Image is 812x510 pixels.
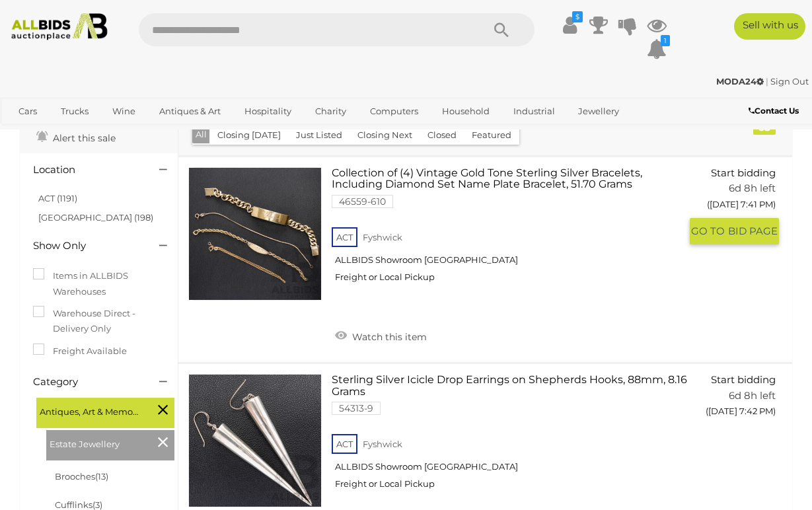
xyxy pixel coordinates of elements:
[236,100,300,122] a: Hospitality
[468,13,535,46] button: Search
[50,132,116,144] span: Alert this sale
[420,125,464,145] button: Closed
[59,122,103,144] a: Sports
[55,499,102,510] a: Cufflinks(3)
[716,76,764,87] strong: MODA24
[711,373,776,386] span: Start bidding
[661,35,670,46] i: 1
[110,122,221,144] a: [GEOGRAPHIC_DATA]
[55,471,108,482] a: Brooches(13)
[728,225,778,238] span: BID PAGE
[342,374,680,499] a: Sterling Silver Icicle Drop Earrings on Shepherds Hooks, 88mm, 8.16 Grams 54313-9 ACT Fyshwick AL...
[433,100,498,122] a: Household
[38,212,153,223] a: [GEOGRAPHIC_DATA] (198)
[209,125,289,145] button: Closing [DATE]
[700,374,779,424] a: Start bidding 6d 8h left ([DATE] 7:42 PM)
[691,225,728,238] span: GO TO
[33,240,139,252] h4: Show Only
[647,37,667,61] a: 1
[734,13,805,40] a: Sell with us
[570,100,628,122] a: Jewellery
[505,100,564,122] a: Industrial
[361,100,427,122] a: Computers
[50,433,149,452] span: Estate Jewellery
[770,76,809,87] a: Sign Out
[342,167,680,293] a: Collection of (4) Vintage Gold Tone Sterling Silver Bracelets, Including Diamond Set Name Plate B...
[95,471,108,482] span: (13)
[332,326,430,346] a: Watch this item
[33,377,139,388] h4: Category
[288,125,350,145] button: Just Listed
[151,100,229,122] a: Antiques & Art
[6,13,113,40] img: Allbids.com.au
[690,218,779,244] button: GO TOBID PAGE
[711,166,776,179] span: Start bidding
[716,76,766,87] a: MODA24
[33,268,165,299] label: Items in ALLBIDS Warehouses
[52,100,97,122] a: Trucks
[349,331,427,343] span: Watch this item
[700,167,779,246] a: Start bidding 6d 8h left ([DATE] 7:41 PM) GO TOBID PAGE
[92,499,102,510] span: (3)
[749,104,802,118] a: Contact Us
[766,76,768,87] span: |
[33,306,165,337] label: Warehouse Direct - Delivery Only
[104,100,144,122] a: Wine
[307,100,355,122] a: Charity
[40,401,139,419] span: Antiques, Art & Memorabilia
[10,100,46,122] a: Cars
[33,127,119,147] a: Alert this sale
[464,125,519,145] button: Featured
[749,106,799,116] b: Contact Us
[33,344,127,359] label: Freight Available
[10,122,52,144] a: Office
[33,164,139,176] h4: Location
[350,125,420,145] button: Closing Next
[572,11,583,22] i: $
[560,13,579,37] a: $
[192,125,210,144] button: All
[38,193,77,203] a: ACT (1191)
